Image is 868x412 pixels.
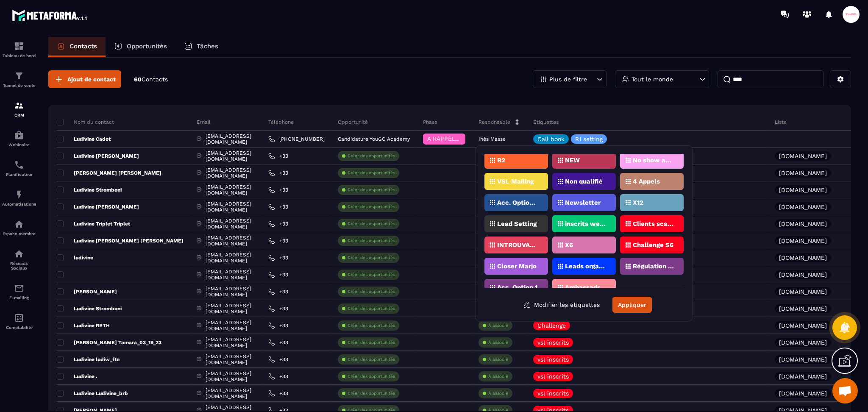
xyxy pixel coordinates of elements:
a: automationsautomationsAutomatisations [2,183,36,213]
img: accountant [14,313,24,323]
p: Candidature YouGC Academy [338,136,410,142]
p: [DOMAIN_NAME] [779,272,827,278]
a: +33 [268,356,288,363]
span: Ajout de contact [67,75,116,84]
p: Créer des opportunités [348,306,395,312]
p: Liste [775,119,787,125]
img: automations [14,189,24,200]
a: emailemailE-mailing [2,277,36,306]
p: Créer des opportunités [348,238,395,244]
p: Newsletter [565,200,601,206]
p: Comptabilité [2,325,36,330]
span: A RAPPELER/GHOST/NO SHOW✖️ [427,135,523,142]
p: [DOMAIN_NAME] [779,373,827,379]
img: formation [14,71,24,81]
p: Ludivine Ludivine_brb [57,390,128,397]
a: +33 [268,271,288,278]
p: [DOMAIN_NAME] [779,170,827,176]
p: 60 [134,75,168,84]
p: Opportunité [338,119,368,125]
a: +33 [268,288,288,295]
p: Créer des opportunités [348,289,395,295]
p: Responsable [479,119,510,125]
button: Modifier les étiquettes [517,297,606,312]
p: Closer Marjo [497,263,537,269]
p: Créer des opportunités [348,272,395,278]
p: Acc. Option 1 [497,284,537,290]
p: No show appel stratégique [633,157,674,163]
p: Non qualifié [565,178,603,184]
p: Ludivine . [57,373,97,380]
a: +33 [268,339,288,346]
p: Email [197,119,211,125]
p: Challenge [537,323,566,328]
img: automations [14,219,24,229]
p: X12 [633,200,643,206]
img: email [14,283,24,293]
a: +33 [268,322,288,329]
p: Ludivine [PERSON_NAME] [57,203,139,210]
p: Call book [537,136,565,142]
p: Créer des opportunités [348,323,395,328]
p: Ludivine Stromboni [57,305,122,312]
p: Créer des opportunités [348,340,395,345]
p: Nom du contact [57,119,114,125]
p: [DOMAIN_NAME] [779,153,827,159]
a: formationformationTunnel de vente [2,64,36,94]
p: Contacts [70,42,97,50]
p: [DOMAIN_NAME] [779,306,827,312]
p: Inès Masse [479,136,506,142]
p: vsl inscrits [537,390,569,396]
p: Créer des opportunités [348,204,395,210]
a: +33 [268,373,288,380]
p: Ambassadrice [565,284,606,290]
a: +33 [268,187,288,193]
p: Phase [423,119,437,125]
p: Tout le monde [632,76,673,82]
p: Créer des opportunités [348,373,395,379]
p: [PERSON_NAME] [PERSON_NAME] [57,170,161,176]
p: [DOMAIN_NAME] [779,204,827,210]
a: +33 [268,390,288,397]
p: [DOMAIN_NAME] [779,238,827,244]
p: Étiquettes [533,119,559,125]
p: Espace membre [2,231,36,236]
a: formationformationTableau de bord [2,35,36,64]
a: +33 [268,237,288,244]
p: À associe [488,373,508,379]
a: +33 [268,220,288,227]
p: À associe [488,340,508,345]
p: Challenge S6 [633,242,673,248]
a: social-networksocial-networkRéseaux Sociaux [2,242,36,277]
p: À associe [488,323,508,328]
p: Clients scaler revenus ugc [633,221,674,227]
p: Ludivine ludiw_ftn [57,356,120,363]
p: Webinaire [2,142,36,147]
p: vsl inscrits [537,373,569,379]
p: X6 [565,242,573,248]
p: Plus de filtre [549,76,587,82]
p: Créer des opportunités [348,390,395,396]
a: automationsautomationsWebinaire [2,124,36,153]
a: +33 [268,153,288,159]
img: automations [14,130,24,140]
button: Appliquer [612,297,652,313]
p: Opportunités [127,42,167,50]
a: [PHONE_NUMBER] [268,136,325,142]
p: Créer des opportunités [348,187,395,193]
p: Planificateur [2,172,36,177]
p: Leads organique [565,263,606,269]
p: VSL Mailing [497,178,534,184]
a: Contacts [48,37,106,57]
p: [PERSON_NAME] [57,288,117,295]
p: Ludivine Cadot [57,136,111,142]
p: Tableau de bord [2,53,36,58]
p: Réseaux Sociaux [2,261,36,270]
p: [DOMAIN_NAME] [779,187,827,193]
a: automationsautomationsEspace membre [2,213,36,242]
p: inscrits webinaire 24 mai [565,221,606,227]
p: Créer des opportunités [348,170,395,176]
p: INTROUVABLE [497,242,538,248]
p: Ludivine [PERSON_NAME] [57,153,139,159]
p: Tunnel de vente [2,83,36,88]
